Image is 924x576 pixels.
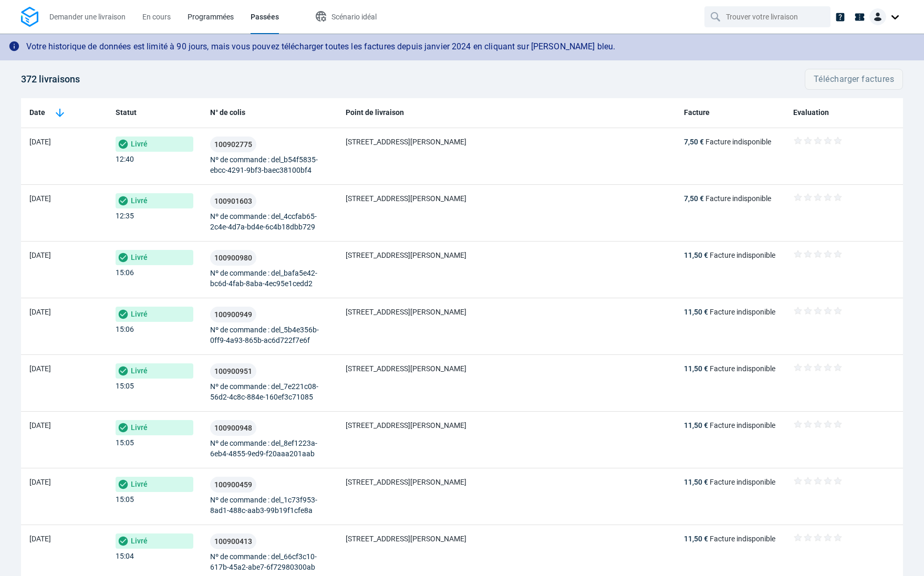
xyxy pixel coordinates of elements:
[705,138,771,146] span: Facture indisponible
[29,251,51,259] span: [DATE]
[710,535,775,543] span: Facture indisponible
[210,382,318,401] span: Nº de commande : del_7e221c08-56d2-4c8c-884e-160ef3c71085
[116,268,134,277] span: 15:06
[869,8,886,25] img: Client
[346,138,466,146] span: [STREET_ADDRESS][PERSON_NAME]
[214,424,252,432] span: 100900948
[710,421,775,430] span: Facture indisponible
[793,107,829,118] span: Evaluation
[710,478,775,486] span: Facture indisponible
[210,155,318,174] span: Nº de commande : del_b54f5835-ebcc-4291-9bf3-baec38100bf4
[116,533,193,549] span: Livré
[346,535,466,543] span: [STREET_ADDRESS][PERSON_NAME]
[684,138,704,146] span: 7,50 €
[116,363,193,379] span: Livré
[710,364,775,373] span: Facture indisponible
[29,107,45,118] span: Date
[214,254,252,261] span: 100900980
[116,438,134,447] span: 15:05
[210,212,317,231] span: Nº de commande : del_4ccfab65-2c4e-4d7a-bd4e-6c4b18dbb729
[29,138,51,146] span: [DATE]
[29,308,51,316] span: [DATE]
[705,194,771,203] span: Facture indisponible
[116,212,134,220] span: 12:35
[188,13,234,21] span: Programmées
[684,364,708,373] span: 11,50 €
[684,251,708,259] span: 11,50 €
[29,421,51,430] span: [DATE]
[210,269,317,288] span: Nº de commande : del_bafa5e42-bc6d-4fab-8aba-4ec95e1cedd2
[346,478,466,486] span: [STREET_ADDRESS][PERSON_NAME]
[54,107,66,119] img: sorting
[210,477,256,493] button: 100900459
[726,7,811,27] input: Trouver votre livraison
[210,496,317,515] span: Nº de commande : del_1c73f953-8ad1-488c-aab3-99b19f1cfe8a
[684,535,708,543] span: 11,50 €
[210,363,256,379] button: 100900951
[346,421,466,430] span: [STREET_ADDRESS][PERSON_NAME]
[21,74,80,85] span: 372 livraisons
[116,193,193,208] span: Livré
[214,481,252,488] span: 100900459
[29,535,51,543] span: [DATE]
[346,194,466,203] span: [STREET_ADDRESS][PERSON_NAME]
[214,311,252,318] span: 100900949
[26,37,615,57] div: Votre historique de données est limité à 90 jours, mais vous pouvez télécharger toutes les factur...
[214,368,252,375] span: 100900951
[116,155,134,163] span: 12:40
[214,141,252,148] span: 100902775
[116,420,193,435] span: Livré
[116,307,193,322] span: Livré
[29,194,51,203] span: [DATE]
[116,552,134,560] span: 15:04
[251,13,279,21] span: Passées
[346,308,466,316] span: [STREET_ADDRESS][PERSON_NAME]
[21,7,38,27] img: Logo
[346,364,466,373] span: [STREET_ADDRESS][PERSON_NAME]
[29,364,51,373] span: [DATE]
[116,382,134,390] span: 15:05
[116,495,134,504] span: 15:05
[710,308,775,316] span: Facture indisponible
[210,533,256,549] button: 100900413
[684,107,710,118] span: Facture
[116,107,137,118] span: Statut
[210,137,256,152] button: 100902775
[210,307,256,322] button: 100900949
[346,107,404,118] span: Point de livraison
[214,538,252,545] span: 100900413
[684,421,708,430] span: 11,50 €
[210,250,256,266] button: 100900980
[142,13,171,21] span: En cours
[49,13,126,21] span: Demander une livraison
[214,197,252,205] span: 100901603
[116,325,134,333] span: 15:06
[210,326,319,344] span: Nº de commande : del_5b4e356b-0ff9-4a93-865b-ac6d722f7e6f
[116,137,193,152] span: Livré
[116,250,193,265] span: Livré
[210,420,256,436] button: 100900948
[684,308,708,316] span: 11,50 €
[210,107,245,118] span: N° de colis
[210,552,317,571] span: Nº de commande : del_66cf3c10-617b-45a2-abe7-6f72980300ab
[710,251,775,259] span: Facture indisponible
[684,194,704,203] span: 7,50 €
[210,439,317,458] span: Nº de commande : del_8ef1223a-6eb4-4855-9ed9-f20aaa201aab
[210,193,256,209] button: 100901603
[29,478,51,486] span: [DATE]
[684,478,708,486] span: 11,50 €
[116,477,193,492] span: Livré
[346,251,466,259] span: [STREET_ADDRESS][PERSON_NAME]
[331,13,377,21] span: Scénario idéal
[21,98,107,128] th: Toggle SortBy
